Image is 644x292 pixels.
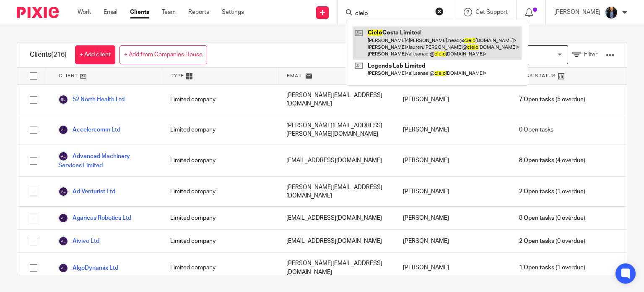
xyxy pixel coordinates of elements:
span: (0 overdue) [519,237,585,245]
div: [PERSON_NAME][EMAIL_ADDRESS][DOMAIN_NAME] [278,85,394,115]
div: Limited company [162,207,278,229]
div: [PERSON_NAME] [395,253,511,283]
img: Pixie [17,7,59,18]
a: 52 North Health Ltd [58,95,125,105]
a: Accelercomm Ltd [58,125,120,135]
span: (5 overdue) [519,95,585,104]
div: [PERSON_NAME] [395,145,511,176]
div: [PERSON_NAME] [395,115,511,145]
div: [PERSON_NAME][EMAIL_ADDRESS][DOMAIN_NAME] [278,177,394,207]
a: + Add from Companies House [119,45,207,64]
span: (0 overdue) [519,214,585,222]
span: (1 overdue) [519,187,585,196]
div: [EMAIL_ADDRESS][DOMAIN_NAME] [278,145,394,176]
div: [PERSON_NAME] [395,85,511,115]
span: (216) [51,51,67,58]
div: Limited company [162,85,278,115]
img: martin-hickman.jpg [605,6,618,19]
a: Agaricus Robotics Ltd [58,213,131,223]
img: svg%3E [58,151,68,161]
div: Limited company [162,253,278,283]
span: 2 Open tasks [519,187,554,196]
div: [PERSON_NAME] [395,207,511,229]
span: 8 Open tasks [519,156,554,165]
img: svg%3E [58,95,68,105]
span: Client [59,72,78,79]
div: [PERSON_NAME][EMAIL_ADDRESS][PERSON_NAME][DOMAIN_NAME] [278,115,394,145]
span: 1 Open tasks [519,263,554,272]
span: Task Status [519,72,556,79]
span: Filter [584,52,597,58]
div: Limited company [162,230,278,253]
a: Aivivo Ltd [58,236,99,246]
img: svg%3E [58,187,68,197]
div: [EMAIL_ADDRESS][DOMAIN_NAME] [278,207,394,229]
img: svg%3E [58,236,68,246]
span: 8 Open tasks [519,214,554,222]
a: Ad Venturist Ltd [58,187,115,197]
div: [EMAIL_ADDRESS][DOMAIN_NAME] [278,230,394,253]
a: Work [78,8,91,16]
div: View: [454,42,614,67]
input: Select all [26,68,42,84]
span: (4 overdue) [519,156,585,165]
a: Clients [130,8,149,16]
a: Advanced Machinery Services Limited [58,151,153,170]
img: svg%3E [58,125,68,135]
div: Limited company [162,145,278,176]
div: [PERSON_NAME][EMAIL_ADDRESS][DOMAIN_NAME] [278,253,394,283]
a: Team [162,8,176,16]
div: Limited company [162,115,278,145]
input: Search [354,10,430,18]
a: + Add client [75,45,115,64]
span: 0 Open tasks [519,126,553,134]
div: [PERSON_NAME] [395,177,511,207]
span: Get Support [475,9,508,15]
button: Clear [435,7,444,16]
div: Limited company [162,177,278,207]
span: 2 Open tasks [519,237,554,245]
img: svg%3E [58,263,68,273]
p: [PERSON_NAME] [554,8,600,16]
div: [PERSON_NAME] [395,230,511,253]
span: 7 Open tasks [519,95,554,104]
a: Email [104,8,117,16]
img: svg%3E [58,213,68,223]
a: Settings [222,8,244,16]
a: Reports [188,8,209,16]
span: (1 overdue) [519,263,585,272]
span: Email [287,72,304,79]
span: Type [171,72,184,79]
h1: Clients [30,50,67,59]
a: AlgoDynamix Ltd [58,263,118,273]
